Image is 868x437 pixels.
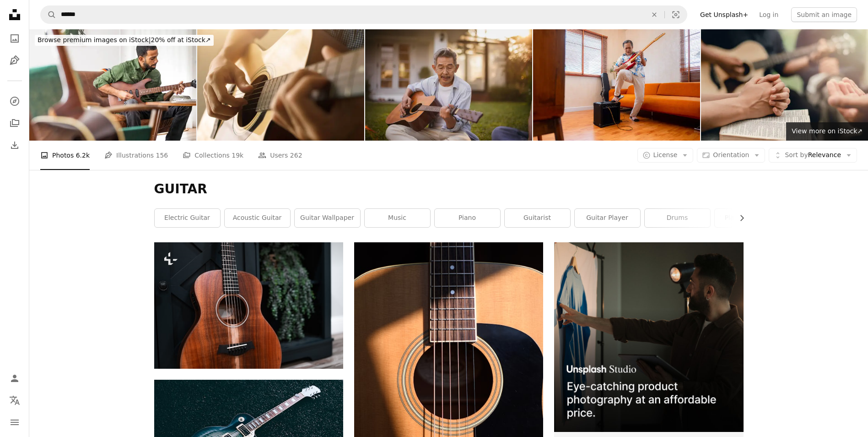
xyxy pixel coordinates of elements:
button: Clear [644,6,664,23]
h1: GUITAR [154,181,744,197]
a: Collections 19k [183,141,243,170]
a: acoustic guitar [225,209,290,227]
a: guitar wallpaper [295,209,360,227]
img: A retired Asian rock musician in blue casual cloth is at home in his living room, playing an elec... [533,29,700,141]
img: Focused Guitarist Engages with Music at Home [29,29,196,141]
img: Christian prayer group with bible by playing the guitar to worship God [701,29,868,141]
button: scroll list to the right [733,209,744,227]
button: Visual search [665,6,687,23]
button: License [637,148,694,163]
span: 156 [156,150,168,160]
button: Submit an image [791,7,857,22]
img: Senior man playing a guitar [365,29,532,141]
a: Explore [5,92,24,110]
a: Download History [5,136,24,154]
a: playing guitar [715,209,780,227]
a: guitarist [505,209,570,227]
a: Illustrations [5,51,24,70]
a: electric guitar [155,209,220,227]
a: drums [645,209,710,227]
span: Sort by [785,151,808,158]
a: Collections [5,114,24,132]
button: Search Unsplash [41,6,56,23]
a: guitar player [575,209,640,227]
span: 20% off at iStock ↗ [38,36,211,44]
span: License [653,151,678,158]
button: Menu [5,413,24,432]
a: piano [435,209,500,227]
a: photo of brown gutiar fret [354,380,543,388]
a: Log in / Sign up [5,369,24,388]
button: Language [5,391,24,410]
form: Find visuals sitewide [40,5,687,24]
button: Sort byRelevance [769,148,857,163]
span: Orientation [713,151,749,158]
a: Photos [5,29,24,48]
button: Orientation [697,148,765,163]
a: Users 262 [258,141,302,170]
img: a close up of a guitar on a stand [154,242,343,368]
img: Man's hand playing acoustic guitar [197,29,364,141]
span: Browse premium images on iStock | [38,36,151,44]
span: 19k [232,150,243,160]
span: 262 [290,150,302,160]
span: Relevance [785,151,841,160]
a: Browse premium images on iStock|20% off at iStock↗ [29,29,219,51]
a: Log in [754,7,784,22]
a: View more on iStock↗ [786,122,868,141]
span: View more on iStock ↗ [792,127,863,135]
a: Illustrations 156 [104,141,168,170]
a: Home — Unsplash [5,5,24,26]
a: a close up of a guitar on a stand [154,301,343,309]
a: music [365,209,430,227]
img: file-1715714098234-25b8b4e9d8faimage [554,242,743,432]
a: Get Unsplash+ [695,7,754,22]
